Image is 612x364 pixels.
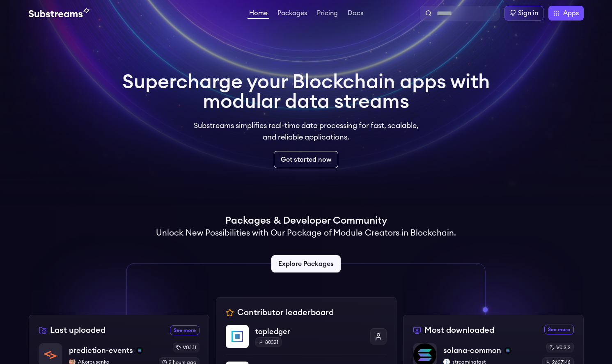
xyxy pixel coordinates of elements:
img: solana [504,347,511,354]
a: See more most downloaded packages [544,325,574,334]
a: Home [248,10,269,19]
div: v0.1.11 [173,343,199,353]
div: Sign in [518,8,538,18]
div: 80321 [255,337,282,347]
h1: Supercharge your Blockchain apps with modular data streams [122,72,490,112]
a: Packages [276,10,309,18]
p: Substreams simplifies real-time data processing for fast, scalable, and reliable applications. [188,120,424,143]
img: topledger [226,325,249,348]
div: v0.3.3 [546,343,574,353]
a: Docs [346,10,365,18]
a: Sign in [504,6,543,21]
a: topledgertopledger80321 [226,325,387,355]
img: Substream's logo [29,8,89,18]
img: solana [136,347,143,354]
p: prediction-events [69,345,133,356]
p: solana-common [443,345,501,356]
a: Pricing [315,10,339,18]
a: Explore Packages [271,255,341,272]
a: See more recently uploaded packages [170,325,199,335]
h1: Packages & Developer Community [225,214,387,227]
p: topledger [255,326,364,337]
h2: Unlock New Possibilities with Our Package of Module Creators in Blockchain. [156,227,456,239]
a: Get started now [274,151,338,168]
span: Apps [563,8,579,18]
